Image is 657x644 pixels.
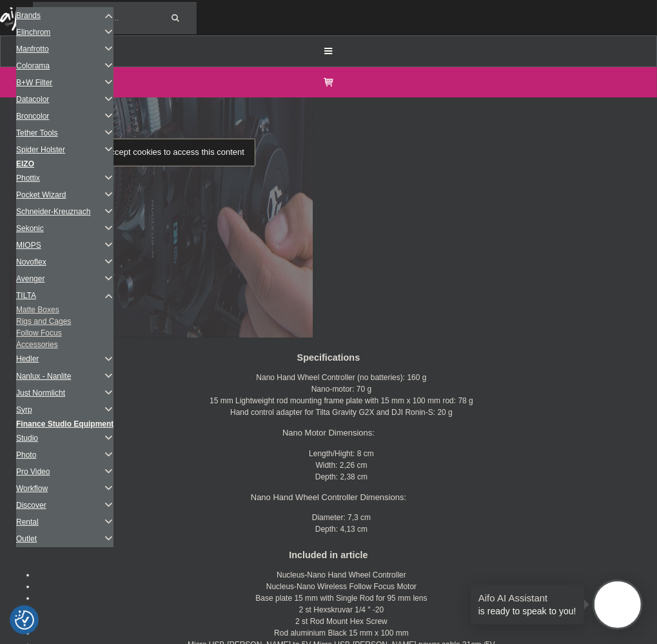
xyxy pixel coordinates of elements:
a: Pro Video [16,466,50,478]
a: Schneider-Kreuznach [16,206,90,217]
p: Nano Hand Wheel Controller Dimensions: [10,491,647,505]
a: Outlet [16,533,37,545]
li: Nano-motor: 70 g [35,383,647,395]
a: Photo [16,449,36,461]
img: Revisit consent button [15,610,34,630]
a: B+W Filter [16,77,52,88]
h4: Aifo AI Assistant [478,591,576,605]
a: Manfrotto [16,43,49,55]
li: Diameter: 7,3 cm [35,512,647,523]
a: Colorama [16,60,50,72]
a: Hedler [16,353,39,365]
a: Follow Focus [16,328,62,337]
a: Datacolor [16,94,49,105]
a: Rigs and Cages [16,317,71,326]
a: Nanlux - Nanlite [16,370,71,382]
li: Width: 2,26 cm [35,459,647,471]
a: Phottix [16,172,40,184]
li: Hand control adapter for Tilta Gravity G2X and DJI Ronin-S: 20 g [35,407,647,418]
h4: Specifications [10,351,647,364]
a: Just Normlicht [16,387,65,399]
a: Pocket Wizard [16,189,66,201]
a: Matte Boxes [16,305,59,314]
a: Novoflex [16,256,46,268]
a: Workflow [16,483,48,494]
a: MIOPS [16,239,41,251]
p: Nano Motor Dimensions: [10,427,647,440]
p: Please accept cookies to access this content [67,139,255,166]
li: 2 st Rod Mount Hex Screw [35,616,647,627]
input: Search products ... [43,2,164,34]
a: Broncolor [16,110,49,122]
li: Length/Hight: 8 cm [35,448,647,459]
a: Studio [16,432,38,444]
a: Elinchrom [16,26,50,38]
div: is ready to speak to you! [471,585,584,625]
a: Avenger [16,273,44,285]
a: TILTA [16,290,36,301]
button: Consent Preferences [15,609,34,632]
a: EIZO [16,159,34,168]
h4: Included in article [10,548,647,561]
li: Nucleus-Nano Hand Wheel Controller [35,569,647,581]
a: Rental [16,516,39,528]
li: 15 mm Lightweight rod mounting frame plate with 15 mm x 100 mm rod: 78 g [35,395,647,407]
a: Brands [16,10,41,21]
li: Rod aluminium Black 15 mm x 100 mm [35,627,647,639]
li: Nucleus-Nano Wireless Follow Focus Motor [35,581,647,592]
li: 2 st Hexskruvar 1/4 ″ -20 [35,604,647,616]
a: Spider Holster [16,144,65,156]
a: Discover [16,499,46,511]
a: Finance Studio Equipment [16,419,113,428]
a: Sekonic [16,223,44,234]
a: Accessories [16,340,58,349]
li: Depth: 4,13 cm [35,523,647,535]
li: Nano Hand Wheel Controller (no batteries): 160 g [35,372,647,383]
a: Syrp [16,404,32,416]
li: Base plate 15 mm with Single Rod for 95 mm lens [35,592,647,604]
li: Depth: 2,38 cm [35,471,647,483]
a: Tether Tools [16,127,57,139]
